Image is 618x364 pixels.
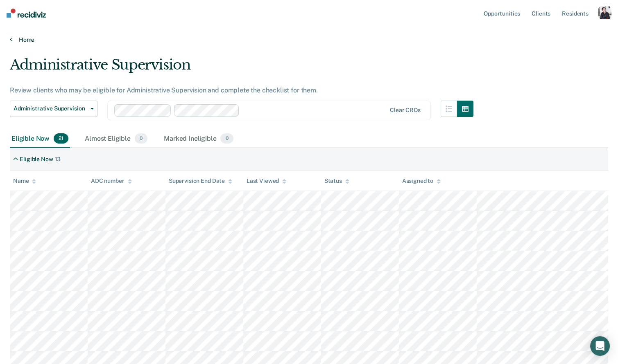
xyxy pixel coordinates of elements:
div: Almost Eligible0 [83,130,149,148]
button: Administrative Supervision [10,101,97,117]
div: Supervision End Date [169,178,232,184]
span: 0 [135,133,147,144]
div: Administrative Supervision [10,56,473,80]
div: Last Viewed [247,178,286,184]
div: Eligible Now [20,156,53,163]
div: Open Intercom Messenger [590,336,610,356]
div: ADC number [91,178,132,184]
div: Clear CROs [390,107,421,114]
div: Assigned to [402,178,441,184]
div: Eligible Now21 [10,130,70,148]
div: Eligible Now13 [10,153,64,166]
img: Recidiviz [7,9,46,18]
span: Administrative Supervision [14,105,87,112]
div: Marked Ineligible0 [162,130,235,148]
div: 13 [55,156,61,163]
div: Review clients who may be eligible for Administrative Supervision and complete the checklist for ... [10,86,473,94]
a: Home [10,36,608,43]
span: 0 [220,133,233,144]
span: 21 [54,133,68,144]
div: Name [13,178,36,184]
div: Status [324,178,349,184]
